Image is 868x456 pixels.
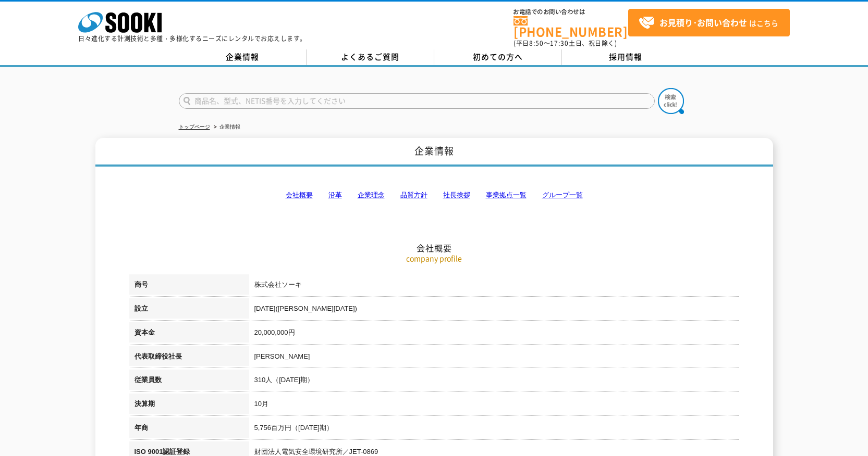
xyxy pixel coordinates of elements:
a: 品質方針 [400,191,427,199]
a: 事業拠点一覧 [486,191,527,199]
a: 会社概要 [286,191,313,199]
th: 設立 [129,298,249,322]
p: company profile [129,253,739,264]
input: 商品名、型式、NETIS番号を入力してください [179,93,655,109]
td: 20,000,000円 [249,322,739,346]
span: 8:50 [529,39,544,48]
span: はこちら [639,15,778,31]
th: 年商 [129,417,249,441]
h2: 会社概要 [129,138,739,254]
th: 資本金 [129,322,249,346]
span: お電話でのお問い合わせは [514,9,628,15]
img: btn_search.png [658,88,684,114]
p: 日々進化する計測技術と多種・多様化するニーズにレンタルでお応えします。 [78,35,307,42]
a: 社長挨拶 [443,191,470,199]
th: 従業員数 [129,370,249,394]
td: 310人（[DATE]期） [249,370,739,394]
span: 17:30 [550,39,569,48]
li: 企業情報 [212,122,240,133]
a: お見積り･お問い合わせはこちら [628,9,790,36]
a: 企業理念 [358,191,385,199]
a: 企業情報 [179,49,307,65]
h1: 企業情報 [95,138,773,167]
a: グループ一覧 [542,191,583,199]
td: 5,756百万円（[DATE]期） [249,417,739,441]
td: 10月 [249,394,739,417]
th: 商号 [129,274,249,298]
a: 採用情報 [562,49,690,65]
a: トップページ [179,124,210,130]
td: [PERSON_NAME] [249,346,739,370]
a: 沿革 [328,191,342,199]
th: 決算期 [129,394,249,417]
a: 初めての方へ [434,49,562,65]
strong: お見積り･お問い合わせ [659,16,747,29]
td: [DATE]([PERSON_NAME][DATE]) [249,298,739,322]
a: [PHONE_NUMBER] [514,16,628,37]
a: よくあるご質問 [307,49,434,65]
span: 初めての方へ [473,51,523,62]
span: (平日 ～ 土日、祝日除く) [514,39,617,48]
td: 株式会社ソーキ [249,274,739,298]
th: 代表取締役社長 [129,346,249,370]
